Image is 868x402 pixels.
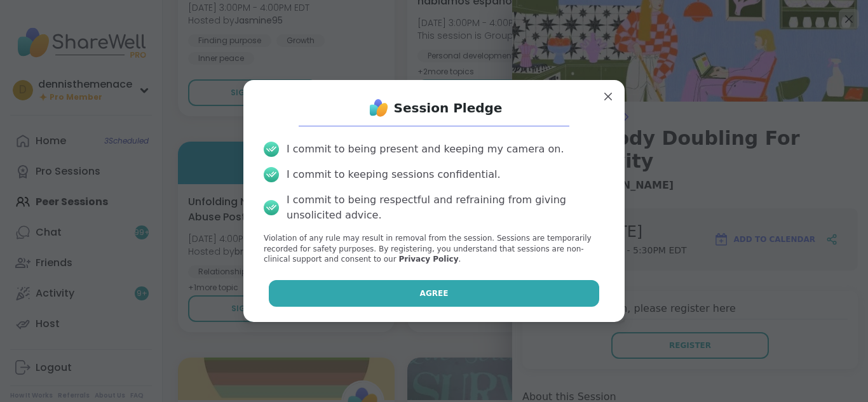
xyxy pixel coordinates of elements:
[394,99,503,117] h1: Session Pledge
[287,142,564,157] div: I commit to being present and keeping my camera on.
[287,192,604,223] div: I commit to being respectful and refraining from giving unsolicited advice.
[264,233,604,265] p: Violation of any rule may result in removal from the session. Sessions are temporarily recorded f...
[420,288,449,299] span: Agree
[287,167,501,182] div: I commit to keeping sessions confidential.
[366,95,391,121] img: ShareWell Logo
[398,255,458,264] a: Privacy Policy
[269,280,600,307] button: Agree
